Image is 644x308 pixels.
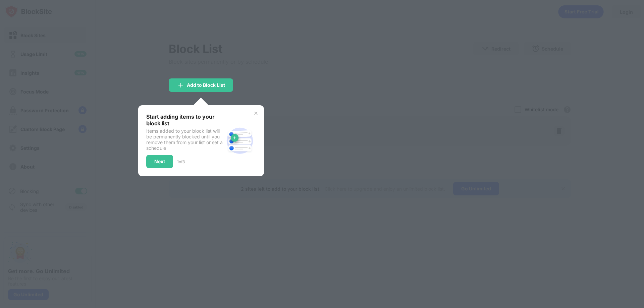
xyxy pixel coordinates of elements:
div: Add to Block List [187,82,225,88]
div: Items added to your block list will be permanently blocked until you remove them from your list o... [146,128,224,151]
img: block-site.svg [224,125,256,157]
div: Next [154,159,165,164]
div: 1 of 3 [177,159,185,164]
img: x-button.svg [253,111,259,116]
div: Start adding items to your block list [146,113,224,127]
